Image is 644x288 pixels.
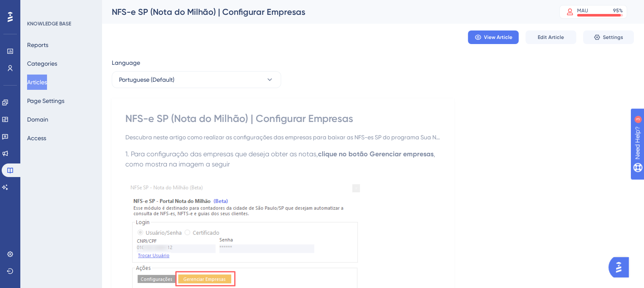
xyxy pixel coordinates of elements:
[27,37,48,53] button: Reports
[583,30,634,44] button: Settings
[125,112,440,125] div: NFS-e SP (Nota do Milhão) | Configurar Empresas
[603,34,623,41] span: Settings
[608,255,634,280] iframe: UserGuiding AI Assistant Launcher
[27,93,64,108] button: Page Settings
[125,150,318,158] span: 1. Para configuração das empresas que deseja obter as notas,
[112,71,281,88] button: Portuguese (Default)
[484,34,512,41] span: View Article
[27,112,48,127] button: Domain
[20,2,53,12] span: Need Help?
[59,4,61,11] div: 3
[27,130,46,146] button: Access
[27,56,57,71] button: Categories
[125,132,440,142] div: Descubra neste artigo como realizar as configurações das empresas para baixar as NFS-es SP do pro...
[468,30,519,44] button: View Article
[525,30,576,44] button: Edit Article
[577,7,588,14] div: MAU
[112,58,140,68] span: Language
[538,34,564,41] span: Edit Article
[27,20,71,27] div: KNOWLEDGE BASE
[119,75,174,85] span: Portuguese (Default)
[613,7,623,14] div: 95 %
[27,75,47,90] button: Articles
[112,6,538,18] div: NFS-e SP (Nota do Milhão) | Configurar Empresas
[318,150,434,158] strong: clique no botão Gerenciar empresas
